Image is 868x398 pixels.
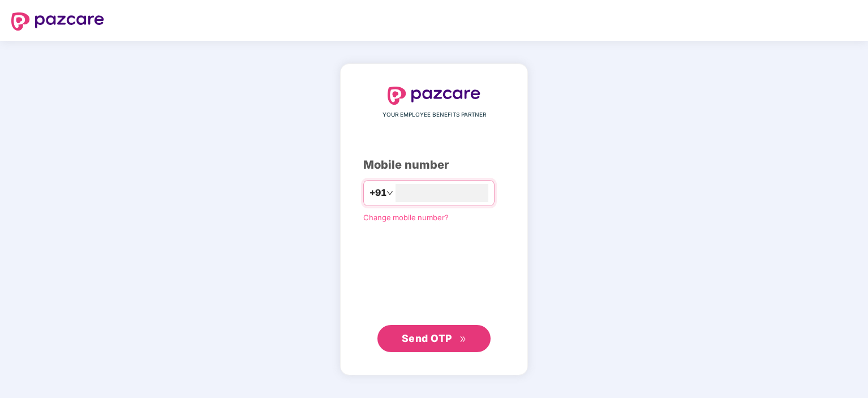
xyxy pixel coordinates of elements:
[388,87,480,105] img: logo
[11,12,104,31] img: logo
[459,336,467,343] span: double-right
[386,190,393,196] span: down
[402,332,452,344] span: Send OTP
[377,325,491,352] button: Send OTPdouble-right
[363,213,449,222] a: Change mobile number?
[369,186,386,200] span: +91
[383,110,486,119] span: YOUR EMPLOYEE BENEFITS PARTNER
[363,156,505,174] div: Mobile number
